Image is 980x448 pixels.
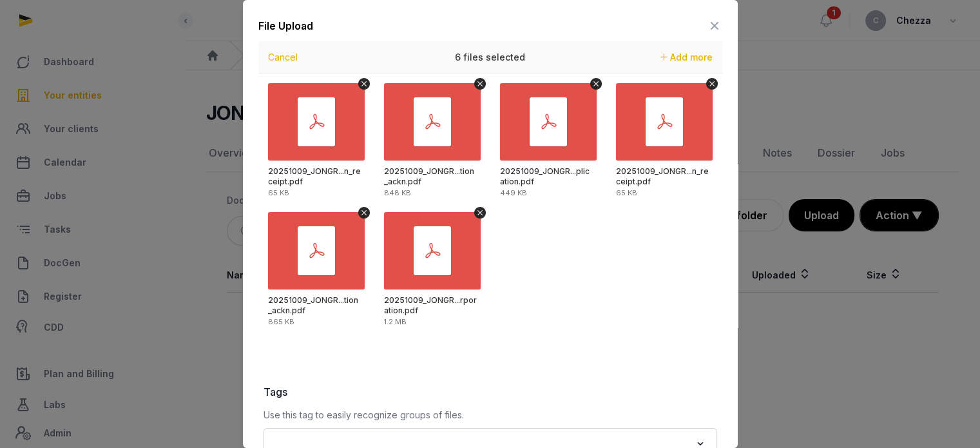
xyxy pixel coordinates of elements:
div: 65 KB [268,190,289,197]
div: 20251009_JONGRO PTE. LTD._Incorporation.pdf [384,295,477,315]
div: File Upload [258,18,313,34]
div: 20251009_JONGRO PTE. LTD._Name Application.pdf [500,166,593,186]
div: 20251009_JONGRO PTE. LTD._Name Application_ackn.pdf [384,166,477,186]
span: Add more [670,52,713,63]
div: 865 KB [268,318,294,326]
div: 848 KB [384,190,411,197]
div: 449 KB [500,190,527,197]
button: Remove file [358,78,370,90]
button: Cancel [264,48,302,66]
button: Remove file [358,207,370,219]
div: Uppy Dashboard [258,41,722,364]
div: 20251009_JONGRO PTE. LTD._Incorporation_ackn.pdf [268,295,361,315]
button: Remove file [474,78,486,90]
button: Add more files [655,48,718,66]
button: Remove file [706,78,718,90]
button: Remove file [590,78,602,90]
div: 1.2 MB [384,318,407,326]
button: Remove file [474,207,486,219]
label: Tags [264,384,717,400]
div: 20251009_JONGRO PTE. LTD._Incorporation_receipt.pdf [616,166,709,186]
div: 65 KB [616,190,637,197]
div: 6 files selected [394,41,587,73]
p: Use this tag to easily recognize groups of files. [264,407,717,423]
div: 20251009_JONGRO PTE. LTD._Name Application_receipt.pdf [268,166,361,186]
